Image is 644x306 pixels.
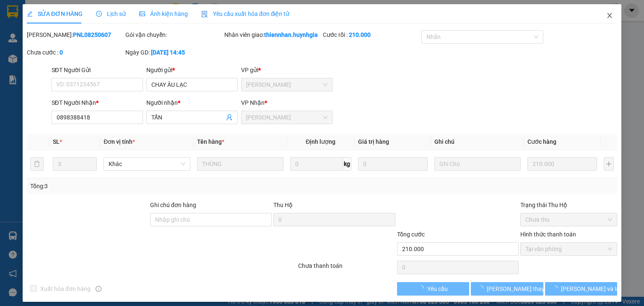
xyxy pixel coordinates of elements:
[201,10,290,17] span: Yêu cầu xuất hóa đơn điện tử
[109,158,185,170] span: Khác
[246,78,327,91] span: Phạm Ngũ Lão
[471,282,543,296] button: [PERSON_NAME] thay đổi
[358,138,389,145] span: Giá trị hàng
[525,213,612,226] span: Chưa thu
[30,157,44,171] button: delete
[397,282,470,296] button: Yêu cầu
[201,11,208,18] img: icon
[151,49,185,56] b: [DATE] 14:45
[527,157,597,171] input: 0
[418,285,427,291] span: loading
[520,200,617,210] div: Trạng thái Thu Hộ
[241,65,332,75] div: VP gửi
[604,157,614,171] button: plus
[561,284,620,293] span: [PERSON_NAME] và In
[30,182,249,191] div: Tổng: 3
[139,10,188,17] span: Ảnh kiện hàng
[343,157,351,171] span: kg
[323,30,420,39] div: Cước rồi :
[150,213,272,226] input: Ghi chú đơn hàng
[226,114,233,121] span: user-add
[246,111,327,124] span: Diên Khánh
[37,284,94,293] span: Xuất hóa đơn hàng
[125,48,222,57] div: Ngày GD:
[527,138,556,145] span: Cước hàng
[27,30,124,39] div: [PERSON_NAME]:
[241,99,265,106] span: VP Nhận
[552,285,561,291] span: loading
[606,12,613,19] span: close
[73,31,111,38] b: PNL08250607
[306,138,335,145] span: Định lượng
[146,65,238,75] div: Người gửi
[53,138,60,145] span: SL
[545,282,618,296] button: [PERSON_NAME] và In
[52,98,143,107] div: SĐT Người Nhận
[427,284,448,293] span: Yêu cầu
[273,202,293,208] span: Thu Hộ
[349,31,371,38] b: 210.000
[27,11,33,17] span: edit
[197,138,224,145] span: Tên hàng
[104,138,135,145] span: Đơn vị tính
[434,157,521,171] input: Ghi Chú
[197,157,283,171] input: VD: Bàn, Ghế
[139,11,145,17] span: picture
[478,285,487,291] span: loading
[487,284,554,293] span: [PERSON_NAME] thay đổi
[264,31,318,38] b: thiennhan.huynhgia
[598,4,621,28] button: Close
[525,243,612,255] span: Tại văn phòng
[358,157,428,171] input: 0
[52,65,143,75] div: SĐT Người Gửi
[224,30,321,39] div: Nhân viên giao:
[96,10,126,17] span: Lịch sử
[27,10,83,17] span: SỬA ĐƠN HÀNG
[96,286,101,292] span: info-circle
[150,202,196,208] label: Ghi chú đơn hàng
[96,11,102,17] span: clock-circle
[125,30,222,39] div: Gói vận chuyển:
[397,231,425,238] span: Tổng cước
[431,134,524,150] th: Ghi chú
[146,98,238,107] div: Người nhận
[297,261,396,276] div: Chưa thanh toán
[27,48,124,57] div: Chưa cước :
[520,231,576,238] label: Hình thức thanh toán
[60,49,63,56] b: 0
